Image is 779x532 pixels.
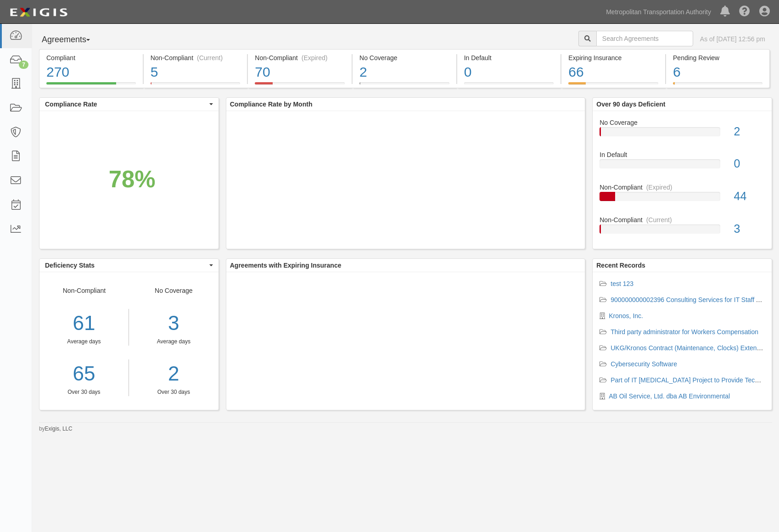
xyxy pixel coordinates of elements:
[7,4,70,21] img: Logo
[230,262,342,269] b: Agreements with Expiring Insurance
[646,183,673,192] div: (Expired)
[248,82,352,90] a: Non-Compliant(Expired)70
[568,62,658,82] div: 66
[609,312,643,319] a: Kronos, Inc.
[230,101,313,108] b: Compliance Rate by Month
[457,82,561,90] a: In Default0
[136,388,212,396] div: Over 30 days
[600,215,765,241] a: Non-Compliant(Current)3
[39,309,129,338] div: 61
[39,259,219,272] button: Deficiency Stats
[727,221,772,237] div: 3
[302,53,328,62] div: (Expired)
[727,188,772,205] div: 44
[611,280,633,287] a: test 123
[136,359,212,388] a: 2
[19,61,28,69] div: 7
[600,183,765,215] a: Non-Compliant(Expired)44
[39,425,73,433] small: by
[129,286,219,396] div: No Coverage
[45,426,73,432] a: Exigis, LLC
[601,3,716,21] a: Metropolitan Transportation Authority
[700,34,765,44] div: As of [DATE] 12:56 pm
[611,328,758,336] a: Third party administrator for Workers Compensation
[255,53,345,62] div: Non-Compliant (Expired)
[596,101,665,108] b: Over 90 days Deficient
[39,82,143,90] a: Compliant270
[45,100,207,109] span: Compliance Rate
[593,150,772,159] div: In Default
[151,53,241,62] div: Non-Compliant (Current)
[39,98,219,111] button: Compliance Rate
[151,62,241,82] div: 5
[673,53,762,62] div: Pending Review
[359,62,449,82] div: 2
[255,62,345,82] div: 70
[39,359,129,388] a: 65
[45,261,207,270] span: Deficiency Stats
[197,53,223,62] div: (Current)
[464,53,554,62] div: In Default
[596,31,693,46] input: Search Agreements
[673,62,762,82] div: 6
[593,118,772,127] div: No Coverage
[464,62,554,82] div: 0
[727,123,772,140] div: 2
[593,183,772,192] div: Non-Compliant
[593,215,772,224] div: Non-Compliant
[666,82,770,90] a: Pending Review6
[600,118,765,151] a: No Coverage2
[739,6,750,17] i: Help Center - Complianz
[353,82,456,90] a: No Coverage2
[136,309,212,338] div: 3
[611,344,768,352] a: UKG/Kronos Contract (Maintenance, Clocks) Extension
[39,388,129,396] div: Over 30 days
[46,62,136,82] div: 270
[144,82,247,90] a: Non-Compliant(Current)5
[561,82,665,90] a: Expiring Insurance66
[109,162,156,196] div: 78%
[39,286,129,396] div: Non-Compliant
[359,53,449,62] div: No Coverage
[568,53,658,62] div: Expiring Insurance
[39,31,108,49] button: Agreements
[39,338,129,346] div: Average days
[600,150,765,183] a: In Default0
[136,338,212,346] div: Average days
[646,215,672,224] div: (Current)
[596,262,645,269] b: Recent Records
[46,53,136,62] div: Compliant
[611,360,677,368] a: Cybersecurity Software
[727,156,772,172] div: 0
[609,392,730,400] a: AB Oil Service, Ltd. dba AB Environmental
